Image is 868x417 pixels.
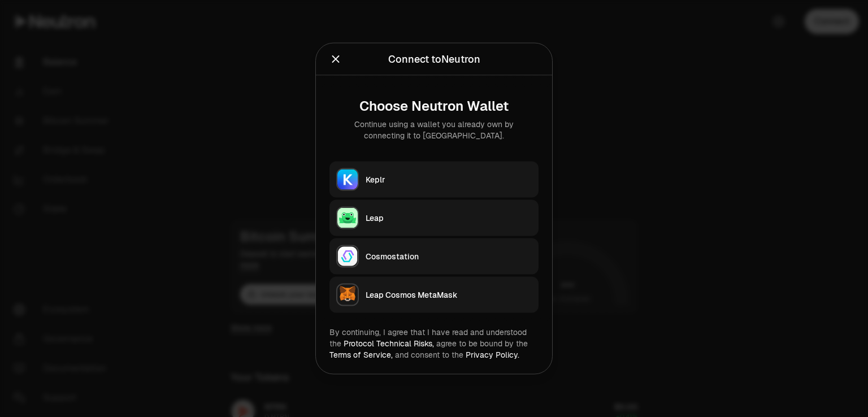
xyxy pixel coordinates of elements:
[329,51,342,67] button: Close
[329,277,539,313] button: Leap Cosmos MetaMaskLeap Cosmos MetaMask
[366,251,532,262] div: Cosmostation
[344,338,434,349] a: Protocol Technical Risks,
[466,350,519,360] a: Privacy Policy.
[337,170,358,190] img: Keplr
[338,119,530,141] div: Continue using a wallet you already own by connecting it to [GEOGRAPHIC_DATA].
[337,285,358,305] img: Leap Cosmos MetaMask
[329,327,539,360] div: By continuing, I agree that I have read and understood the agree to be bound by the and consent t...
[366,212,532,224] div: Leap
[329,162,539,198] button: KeplrKeplr
[329,238,539,275] button: CosmostationCosmostation
[366,289,532,301] div: Leap Cosmos MetaMask
[366,174,532,185] div: Keplr
[329,350,393,360] a: Terms of Service,
[337,208,358,228] img: Leap
[338,98,530,114] div: Choose Neutron Wallet
[388,51,480,67] div: Connect to Neutron
[337,246,358,267] img: Cosmostation
[329,200,539,236] button: LeapLeap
